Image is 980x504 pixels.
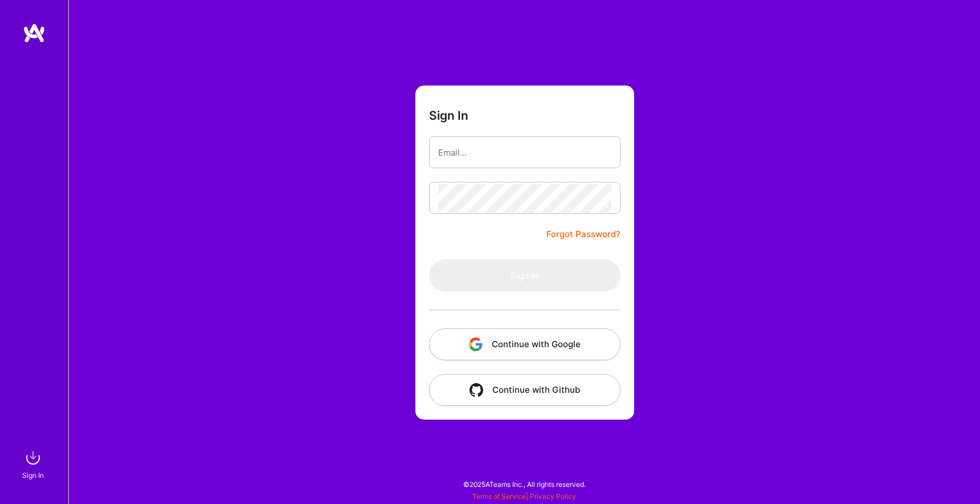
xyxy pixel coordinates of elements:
[469,383,483,397] img: icon
[530,492,576,501] a: Privacy Policy
[23,23,46,43] img: logo
[469,338,483,351] img: icon
[429,374,620,406] button: Continue with Github
[24,446,44,481] a: sign inSign In
[472,492,576,501] span: |
[22,469,44,481] div: Sign In
[22,446,44,469] img: sign in
[429,108,468,123] h3: Sign In
[546,227,620,241] a: Forgot Password?
[68,470,980,498] div: © 2025 ATeams Inc., All rights reserved.
[429,259,620,291] button: Sign In
[438,138,611,167] input: Email...
[472,492,526,501] a: Terms of Service
[429,328,620,360] button: Continue with Google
